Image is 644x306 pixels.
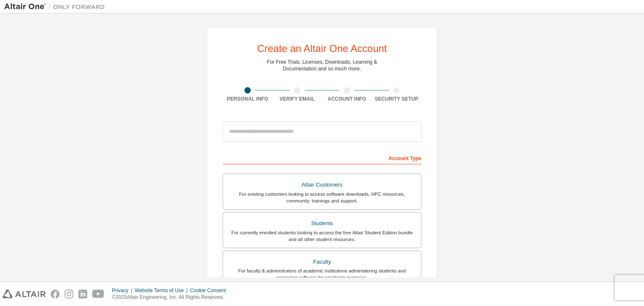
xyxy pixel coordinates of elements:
[78,290,87,298] img: linkedin.svg
[228,218,416,229] div: Students
[92,290,104,298] img: youtube.svg
[4,3,109,11] img: Altair One
[322,96,372,102] div: Account Info
[112,287,135,294] div: Privacy
[228,179,416,191] div: Altair Customers
[112,294,231,301] p: © 2025 Altair Engineering, Inc. All Rights Reserved.
[223,151,421,164] div: Account Type
[228,267,416,281] div: For faculty & administrators of academic institutions administering students and accessing softwa...
[228,256,416,268] div: Faculty
[3,290,46,298] img: altair_logo.svg
[223,96,273,102] div: Personal Info
[267,59,377,72] div: For Free Trials, Licenses, Downloads, Learning & Documentation and so much more.
[228,191,416,204] div: For existing customers looking to access software downloads, HPC resources, community, trainings ...
[51,290,60,298] img: facebook.svg
[372,96,422,102] div: Security Setup
[257,44,387,54] div: Create an Altair One Account
[65,290,73,298] img: instagram.svg
[190,287,231,294] div: Cookie Consent
[135,287,190,294] div: Website Terms of Use
[228,229,416,243] div: For currently enrolled students looking to access the free Altair Student Edition bundle and all ...
[273,96,322,102] div: Verify Email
